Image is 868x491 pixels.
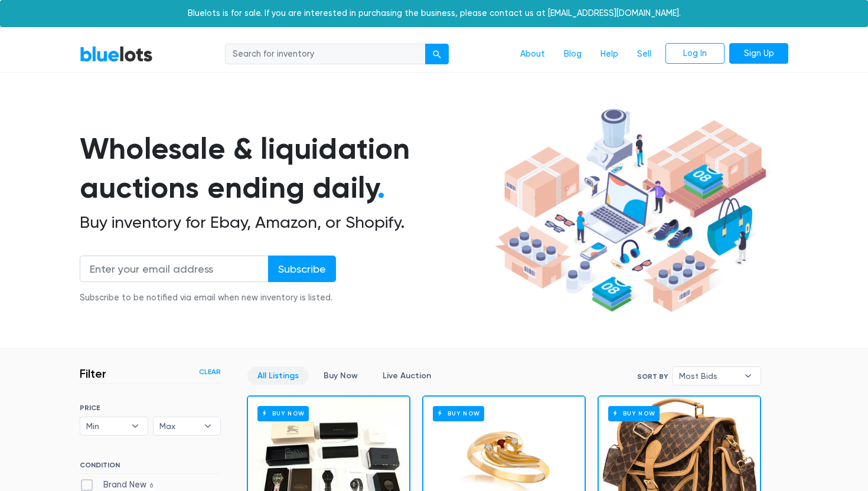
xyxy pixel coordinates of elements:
span: Min [86,417,125,435]
b: ▾ [195,417,220,435]
a: Help [591,43,628,66]
img: hero-ee84e7d0318cb26816c560f6b4441b76977f77a177738b4e94f68c95b2b83dbb.png [491,103,771,318]
h1: Wholesale & liquidation auctions ending daily [80,129,491,208]
span: . [377,170,385,205]
a: Sign Up [729,43,788,64]
a: All Listings [247,366,309,385]
h6: PRICE [80,404,221,412]
a: Blog [554,43,591,66]
div: Subscribe to be notified via email when new inventory is listed. [80,292,336,305]
h6: Buy Now [608,406,660,421]
b: ▾ [123,417,148,435]
span: 6 [146,481,157,490]
a: Live Auction [373,366,441,385]
h6: Buy Now [257,406,309,421]
input: Search for inventory [225,44,426,65]
span: Max [159,417,198,435]
b: ▾ [736,367,761,385]
a: Sell [628,43,661,66]
a: Log In [665,43,725,64]
h3: Filter [80,366,106,381]
a: Clear [199,366,221,377]
span: Most Bids [679,367,738,385]
a: Buy Now [314,366,368,385]
input: Subscribe [268,256,336,282]
label: Sort By [637,371,668,382]
h6: Buy Now [433,406,484,421]
h2: Buy inventory for Ebay, Amazon, or Shopify. [80,212,491,233]
input: Enter your email address [80,256,269,282]
a: About [511,43,554,66]
a: BlueLots [80,45,153,63]
h6: CONDITION [80,461,221,474]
